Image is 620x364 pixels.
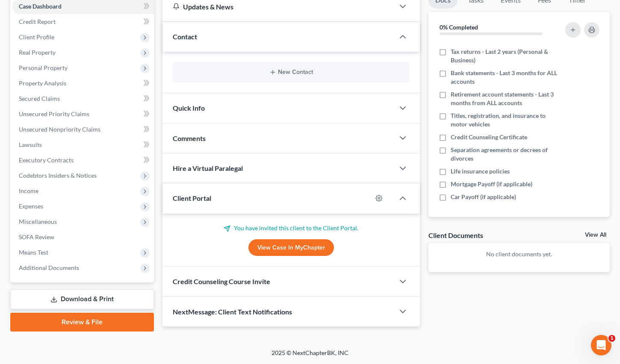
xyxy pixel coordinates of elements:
p: You have invited this client to the Client Portal. [173,224,410,232]
span: Separation agreements or decrees of divorces [451,146,557,163]
a: View Case in MyChapter [248,239,334,256]
a: Secured Claims [12,91,154,106]
span: Client Portal [173,194,211,202]
span: NextMessage: Client Text Notifications [173,308,292,316]
div: Updates & News [173,2,384,11]
span: Executory Contracts [19,156,74,164]
span: Life insurance policies [451,167,510,176]
a: Unsecured Priority Claims [12,106,154,122]
strong: 0% Completed [440,23,478,31]
span: Car Payoff (if applicable) [451,193,516,201]
a: SOFA Review [12,229,154,245]
div: Client Documents [428,231,483,240]
span: SOFA Review [19,233,54,241]
span: Tax returns - Last 2 years (Personal & Business) [451,47,557,65]
a: Download & Print [10,289,154,309]
span: Comments [173,134,206,142]
span: Expenses [19,203,43,210]
p: No client documents yet. [435,250,603,258]
span: Credit Report [19,18,56,25]
a: Credit Report [12,14,154,29]
span: Case Dashboard [19,3,62,10]
iframe: Intercom live chat [591,335,611,355]
span: Contact [173,32,197,41]
span: Credit Counseling Course Invite [173,277,270,285]
a: View All [585,232,606,238]
button: New Contact [180,69,403,76]
span: Unsecured Nonpriority Claims [19,126,100,133]
span: Bank statements - Last 3 months for ALL accounts [451,69,557,86]
div: 2025 © NextChapterBK, INC [66,349,554,364]
span: Credit Counseling Certificate [451,133,527,141]
span: Unsecured Priority Claims [19,110,89,117]
span: 1 [608,335,615,342]
span: Hire a Virtual Paralegal [173,164,243,172]
a: Unsecured Nonpriority Claims [12,122,154,137]
a: Executory Contracts [12,153,154,168]
a: Property Analysis [12,76,154,91]
span: Mortgage Payoff (if applicable) [451,180,532,188]
span: Client Profile [19,33,54,41]
span: Retirement account statements - Last 3 months from ALL accounts [451,90,557,107]
span: Codebtors Insiders & Notices [19,172,97,179]
span: Quick Info [173,104,205,112]
a: Review & File [10,313,154,332]
span: Miscellaneous [19,218,57,225]
a: Lawsuits [12,137,154,153]
span: Personal Property [19,64,68,71]
span: Real Property [19,49,56,56]
span: Secured Claims [19,95,60,102]
span: Lawsuits [19,141,42,148]
span: Property Analysis [19,79,66,87]
span: Means Test [19,249,48,256]
span: Titles, registration, and insurance to motor vehicles [451,112,557,129]
span: Additional Documents [19,264,79,271]
span: Income [19,187,38,194]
